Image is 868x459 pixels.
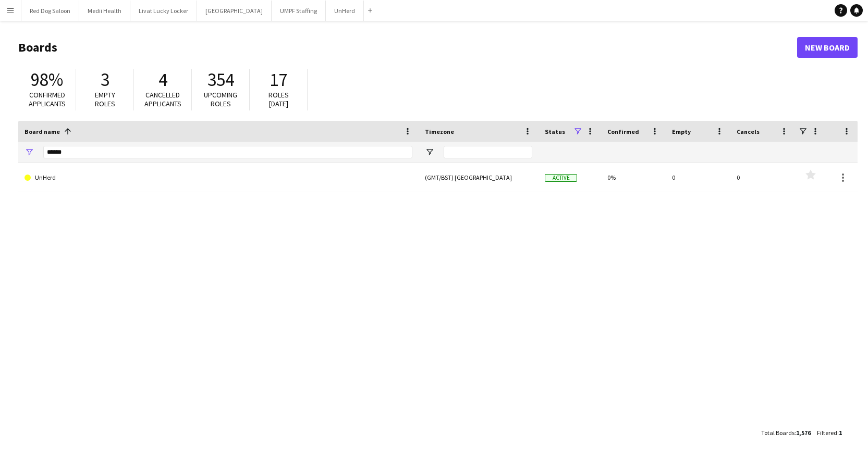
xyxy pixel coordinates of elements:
span: Filtered [817,429,837,437]
button: Livat Lucky Locker [130,1,197,21]
button: Medii Health [79,1,130,21]
span: Cancelled applicants [144,90,181,108]
span: Empty roles [95,90,115,108]
span: Confirmed [607,128,639,135]
input: Timezone Filter Input [444,146,532,158]
span: Timezone [425,128,454,135]
h1: Boards [18,40,797,55]
button: UMPF Staffing [272,1,326,21]
a: UnHerd [25,163,412,192]
span: 98% [31,68,63,91]
div: 0 [730,163,795,192]
span: 354 [207,68,234,91]
button: Open Filter Menu [25,147,34,157]
button: Open Filter Menu [425,147,434,157]
span: Roles [DATE] [268,90,289,108]
span: 1,576 [796,429,811,437]
span: Active [545,174,577,182]
button: [GEOGRAPHIC_DATA] [197,1,272,21]
div: : [761,423,811,443]
span: Status [545,128,565,135]
span: Total Boards [761,429,794,437]
span: Confirmed applicants [29,90,66,108]
a: New Board [797,37,858,58]
input: Board name Filter Input [43,146,412,158]
div: (GMT/BST) [GEOGRAPHIC_DATA] [419,163,539,192]
span: 3 [101,68,109,91]
button: UnHerd [326,1,364,21]
button: Red Dog Saloon [21,1,79,21]
span: 17 [270,68,287,91]
span: 4 [158,68,167,91]
span: 1 [839,429,842,437]
div: 0% [601,163,666,192]
span: Board name [25,128,60,135]
div: : [817,423,842,443]
span: Cancels [737,128,760,135]
div: 0 [666,163,730,192]
span: Empty [672,128,691,135]
span: Upcoming roles [204,90,237,108]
